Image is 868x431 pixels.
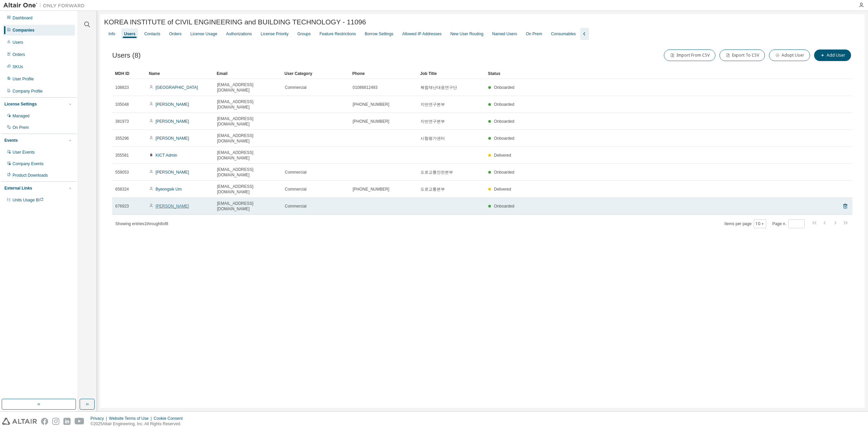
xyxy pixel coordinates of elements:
span: 559053 [115,170,129,175]
span: 01086812493 [353,85,377,90]
span: [EMAIL_ADDRESS][DOMAIN_NAME] [217,167,279,178]
span: 676923 [115,203,129,209]
span: 108823 [115,85,129,90]
a: [PERSON_NAME] [156,136,189,141]
span: 658324 [115,187,129,192]
button: Import From CSV [664,50,715,61]
div: Groups [297,31,311,37]
span: Onboarded [494,119,514,124]
p: © 2025 Altair Engineering, Inc. All Rights Reserved. [91,421,187,427]
div: Orders [13,52,25,57]
div: License Usage [190,31,217,37]
span: Delivered [494,153,511,158]
a: [PERSON_NAME] [156,204,189,209]
button: Export To CSV [719,50,765,61]
div: Orders [169,31,182,37]
span: Showing entries 1 through 8 of 8 [115,221,168,226]
div: Events [4,138,18,143]
div: User Profile [13,76,34,82]
div: Job Title [420,68,482,79]
div: External Links [4,185,32,191]
div: MDH ID [115,68,143,79]
img: altair_logo.svg [2,418,37,425]
div: Product Downloads [13,173,48,178]
a: Byeongsik Um [156,187,182,192]
div: Dashboard [13,15,33,21]
div: Website Terms of Use [109,416,154,421]
div: Authorizations [226,31,252,37]
span: [EMAIL_ADDRESS][DOMAIN_NAME] [217,201,279,212]
div: User Category [284,68,347,79]
span: Onboarded [494,85,514,90]
span: [EMAIL_ADDRESS][DOMAIN_NAME] [217,133,279,144]
div: Name [149,68,211,79]
img: instagram.svg [52,418,59,425]
span: Delivered [494,187,511,192]
div: On Prem [13,125,29,130]
div: License Settings [4,101,37,107]
a: [PERSON_NAME] [156,170,189,175]
span: 355296 [115,136,129,141]
span: Commercial [285,203,307,209]
span: 복합재난대응연구단 [420,85,457,90]
img: youtube.svg [75,418,84,425]
div: License Priority [261,31,289,37]
a: [PERSON_NAME] [156,102,189,107]
div: Companies [13,27,35,33]
span: Items per page [725,219,766,228]
span: [PHONE_NUMBER] [353,119,389,124]
span: Commercial [285,170,307,175]
div: Company Profile [13,89,43,94]
span: Page n. [772,219,805,228]
span: [EMAIL_ADDRESS][DOMAIN_NAME] [217,82,279,93]
span: KOREA INSTITUTE of CIVIL ENGINEERING and BUILDING TECHNOLOGY - 11096 [104,18,366,26]
span: [PHONE_NUMBER] [353,187,389,192]
div: Consumables [551,31,576,37]
div: Contacts [144,31,160,37]
span: [EMAIL_ADDRESS][DOMAIN_NAME] [217,184,279,195]
div: Phone [352,68,415,79]
img: facebook.svg [41,418,48,425]
span: 도로교통본부 [420,187,445,192]
div: User Events [13,150,35,155]
span: Users (8) [112,52,141,59]
div: Managed [13,113,29,119]
span: Onboarded [494,136,514,141]
a: KICT Admin [156,153,177,158]
div: Privacy [91,416,109,421]
span: 335048 [115,102,129,107]
div: Borrow Settings [365,31,394,37]
span: [PHONE_NUMBER] [353,102,389,107]
span: Onboarded [494,102,514,107]
img: linkedin.svg [63,418,71,425]
div: Email [217,68,279,79]
span: Onboarded [494,170,514,175]
div: Cookie Consent [154,416,186,421]
span: [EMAIL_ADDRESS][DOMAIN_NAME] [217,99,279,110]
div: Status [488,68,812,79]
div: Named Users [492,31,517,37]
span: Units Usage BI [13,198,44,202]
span: 도로교통안전본부 [420,170,453,175]
span: 지반연구본부 [420,119,445,124]
div: Users [124,31,135,37]
span: 381973 [115,119,129,124]
button: Add User [814,50,851,61]
span: [EMAIL_ADDRESS][DOMAIN_NAME] [217,150,279,161]
a: [GEOGRAPHIC_DATA] [156,85,198,90]
div: Allowed IP Addresses [402,31,441,37]
a: [PERSON_NAME] [156,119,189,124]
span: 시험평가센터 [420,136,445,141]
div: New User Routing [450,31,483,37]
button: Adopt User [769,50,810,61]
div: SKUs [13,64,23,70]
div: Feature Restrictions [319,31,356,37]
span: 355581 [115,153,129,158]
div: On Prem [526,31,542,37]
span: Commercial [285,187,307,192]
div: Company Events [13,161,43,166]
div: Users [13,40,23,45]
button: 10 [755,221,765,227]
span: 지반연구본부 [420,102,445,107]
span: Commercial [285,85,307,90]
